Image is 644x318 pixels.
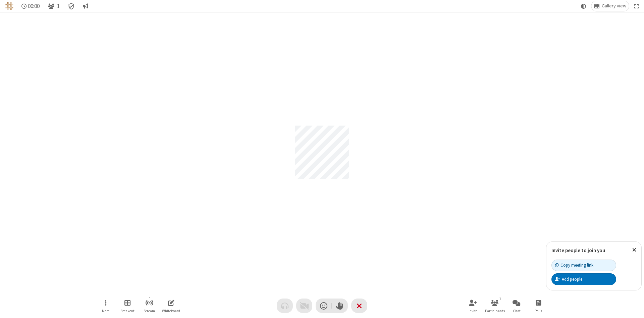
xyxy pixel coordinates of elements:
[535,309,542,313] span: Polls
[19,1,43,11] div: Timer
[497,296,503,302] div: 1
[139,296,159,315] button: Start streaming
[506,296,527,315] button: Open chat
[120,309,135,313] span: Breakout
[485,309,505,313] span: Participants
[551,260,616,271] button: Copy meeting link
[602,3,626,9] span: Gallery view
[96,296,116,315] button: Open menu
[45,1,62,11] button: Open participant list
[5,2,13,10] img: QA Selenium DO NOT DELETE OR CHANGE
[351,299,367,313] button: End or leave meeting
[316,299,332,313] button: Send a reaction
[551,247,605,254] label: Invite people to join you
[296,299,312,313] button: Video
[578,1,589,11] button: Using system theme
[117,296,138,315] button: Manage Breakout Rooms
[161,296,181,315] button: Open shared whiteboard
[57,3,60,9] span: 1
[332,299,348,313] button: Raise hand
[65,1,78,11] div: Meeting details Encryption enabled
[102,309,109,313] span: More
[80,1,91,11] button: Conversation
[528,296,548,315] button: Open poll
[469,309,477,313] span: Invite
[591,1,629,11] button: Change layout
[28,3,40,9] span: 00:00
[551,273,616,285] button: Add people
[144,309,155,313] span: Stream
[513,309,521,313] span: Chat
[162,309,180,313] span: Whiteboard
[463,296,483,315] button: Invite participants (Alt+I)
[632,1,642,11] button: Fullscreen
[485,296,505,315] button: Open participant list
[555,262,593,268] div: Copy meeting link
[277,299,293,313] button: Audio problem - check your Internet connection or call by phone
[627,242,641,258] button: Close popover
